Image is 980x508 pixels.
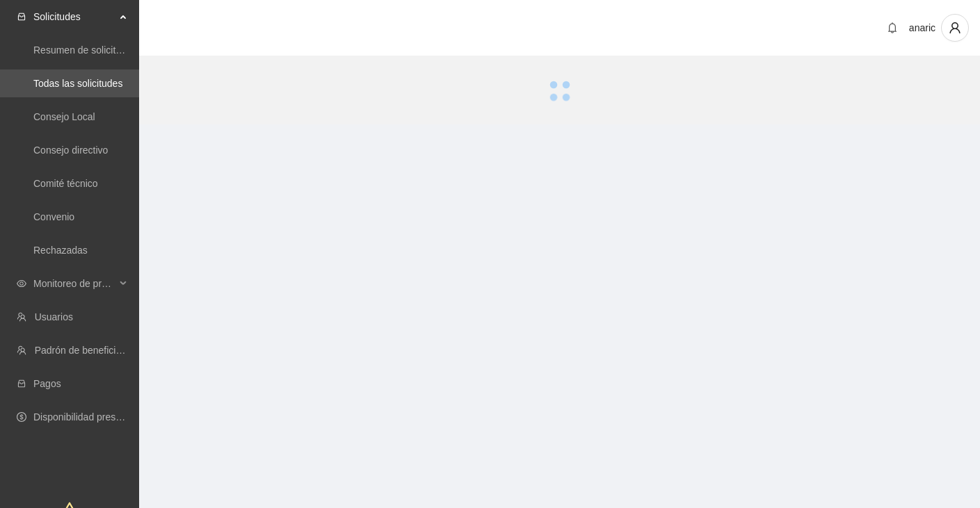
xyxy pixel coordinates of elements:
[35,311,73,322] a: Usuarios
[33,411,152,423] a: Disponibilidad presupuestal
[33,245,88,256] a: Rechazadas
[881,17,903,39] button: bell
[33,178,98,189] a: Comité técnico
[33,111,95,122] a: Consejo Local
[33,3,115,31] span: Solicitudes
[909,22,935,33] span: anaric
[942,22,968,34] span: user
[33,78,122,89] a: Todas las solicitudes
[882,22,903,33] span: bell
[33,44,190,56] a: Resumen de solicitudes por aprobar
[17,279,26,288] span: eye
[17,12,26,22] span: inbox
[33,211,74,222] a: Convenio
[33,378,61,389] a: Pagos
[33,270,115,297] span: Monitoreo de proyectos
[33,145,108,156] a: Consejo directivo
[941,14,969,42] button: user
[35,345,137,356] a: Padrón de beneficiarios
